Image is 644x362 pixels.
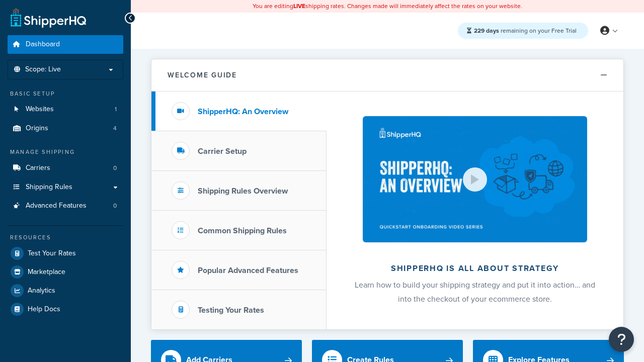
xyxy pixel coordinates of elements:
[8,282,123,300] a: Analytics
[26,105,54,114] span: Websites
[198,306,264,315] h3: Testing Your Rates
[8,300,123,318] a: Help Docs
[26,202,87,210] span: Advanced Features
[8,35,123,54] a: Dashboard
[26,40,60,49] span: Dashboard
[8,119,123,138] li: Origins
[28,268,65,277] span: Marketplace
[26,124,48,133] span: Origins
[198,266,298,275] h3: Popular Advanced Features
[28,287,55,295] span: Analytics
[293,2,305,11] b: LIVE
[198,226,287,235] h3: Common Shipping Rules
[8,159,123,177] li: Carriers
[474,26,577,35] span: remaining on your Free Trial
[113,164,117,172] span: 0
[353,264,597,273] h2: ShipperHQ is all about strategy
[26,164,50,172] span: Carriers
[8,197,123,215] li: Advanced Features
[115,105,117,114] span: 1
[198,187,288,196] h3: Shipping Rules Overview
[363,116,587,242] img: ShipperHQ is all about strategy
[8,263,123,281] a: Marketplace
[609,327,634,352] button: Open Resource Center
[8,148,123,156] div: Manage Shipping
[8,89,123,98] div: Basic Setup
[8,119,123,138] a: Origins4
[8,233,123,242] div: Resources
[28,305,60,314] span: Help Docs
[8,100,123,119] li: Websites
[151,59,623,92] button: Welcome Guide
[113,124,117,133] span: 4
[26,183,72,192] span: Shipping Rules
[168,71,237,79] h2: Welcome Guide
[113,202,117,210] span: 0
[8,178,123,197] a: Shipping Rules
[25,65,61,74] span: Scope: Live
[474,26,499,35] strong: 229 days
[8,197,123,215] a: Advanced Features0
[8,244,123,262] a: Test Your Rates
[28,249,76,258] span: Test Your Rates
[8,159,123,177] a: Carriers0
[8,100,123,119] a: Websites1
[198,147,247,156] h3: Carrier Setup
[355,279,595,305] span: Learn how to build your shipping strategy and put it into action… and into the checkout of your e...
[198,107,288,116] h3: ShipperHQ: An Overview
